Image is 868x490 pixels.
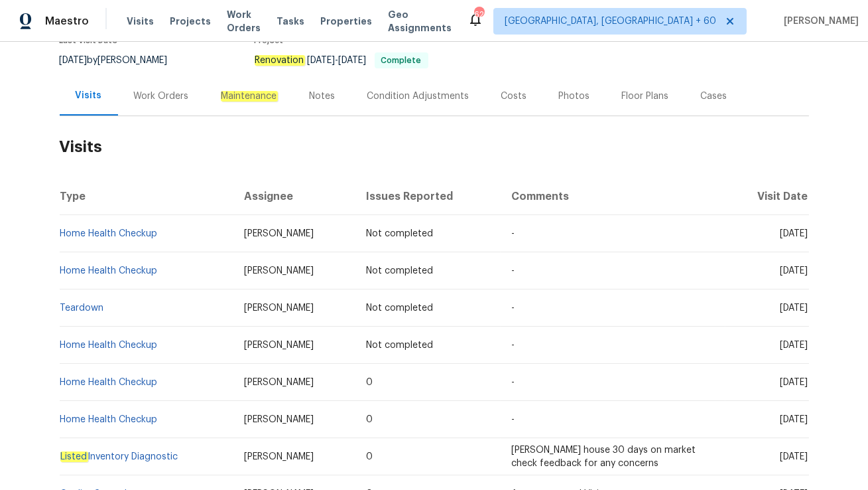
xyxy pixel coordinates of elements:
span: - [511,266,515,276]
span: 0 [366,378,373,387]
span: Not completed [366,341,433,350]
em: Listed [60,451,88,462]
div: Work Orders [134,90,189,103]
span: Complete [376,56,427,64]
div: Visits [76,89,102,102]
span: - [511,378,515,387]
span: - [308,56,367,65]
a: Teardown [60,303,104,313]
span: [GEOGRAPHIC_DATA], [GEOGRAPHIC_DATA] + 60 [505,15,716,28]
span: Visits [127,15,154,28]
div: Cases [701,90,727,103]
span: [DATE] [780,378,808,387]
em: Maintenance [221,91,278,102]
span: [DATE] [780,415,808,424]
a: Home Health Checkup [60,415,158,424]
a: Home Health Checkup [60,378,158,387]
span: Tasks [277,17,304,26]
span: Work Orders [227,8,261,35]
a: Home Health Checkup [60,266,158,276]
span: 0 [366,415,373,424]
span: Geo Assignments [388,8,452,35]
span: - [511,229,515,238]
div: Condition Adjustments [367,90,469,103]
div: Notes [310,90,336,103]
span: Not completed [366,229,433,238]
span: [PERSON_NAME] [244,452,314,461]
th: Type [60,178,233,215]
span: [PERSON_NAME] [244,341,314,350]
span: [DATE] [780,229,808,238]
span: [PERSON_NAME] house 30 days on market check feedback for any concerns [511,446,696,468]
span: [DATE] [780,341,808,350]
span: [PERSON_NAME] [244,266,314,276]
span: [DATE] [780,303,808,313]
div: by [PERSON_NAME] [60,52,184,68]
span: [DATE] [780,452,808,461]
div: Photos [559,90,590,103]
span: - [511,415,515,424]
div: Floor Plans [622,90,669,103]
span: - [511,303,515,313]
div: Costs [501,90,527,103]
a: ListedInventory Diagnostic [60,451,178,462]
span: 0 [366,452,373,461]
th: Issues Reported [355,178,501,215]
span: Maestro [45,15,89,28]
span: [DATE] [60,56,88,65]
span: [PERSON_NAME] [244,229,314,238]
span: [PERSON_NAME] [244,378,314,387]
th: Visit Date [725,178,808,215]
span: Not completed [366,266,433,276]
span: Projects [170,15,211,28]
span: [DATE] [780,266,808,276]
span: [DATE] [308,56,336,65]
h2: Visits [60,116,809,178]
span: - [511,341,515,350]
span: [PERSON_NAME] [778,15,859,28]
div: 621 [474,8,483,21]
th: Assignee [233,178,355,215]
em: Renovation [255,55,305,66]
a: Home Health Checkup [60,341,158,350]
span: Not completed [366,303,433,313]
th: Comments [501,178,725,215]
span: Properties [320,15,372,28]
span: [PERSON_NAME] [244,303,314,313]
span: [PERSON_NAME] [244,415,314,424]
span: [DATE] [339,56,367,65]
a: Home Health Checkup [60,229,158,238]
